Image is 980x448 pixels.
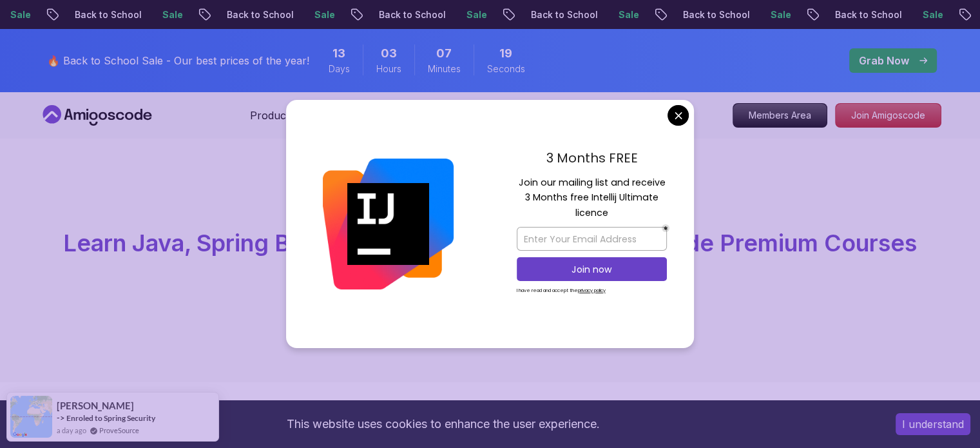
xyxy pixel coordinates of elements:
[453,8,494,21] p: Sale
[836,104,941,127] p: Join Amigoscode
[213,8,301,21] p: Back to School
[57,413,65,423] span: ->
[250,108,310,133] button: Products
[605,8,646,21] p: Sale
[376,63,401,75] span: Hours
[365,8,453,21] p: Back to School
[428,63,461,75] span: Minutes
[274,266,707,320] p: Master in-demand skills like Java, Spring Boot, DevOps, React, and more through hands-on, expert-...
[733,104,827,127] p: Members Area
[733,103,827,128] a: Members Area
[10,396,52,438] img: provesource social proof notification image
[250,108,294,123] p: Products
[149,8,190,21] p: Sale
[66,413,155,423] a: Enroled to Spring Security
[57,400,134,411] span: [PERSON_NAME]
[821,8,909,21] p: Back to School
[859,53,909,68] p: Grab Now
[436,44,452,63] span: 7 Minutes
[63,229,917,257] span: Learn Java, Spring Boot, DevOps & More with Amigoscode Premium Courses
[99,425,139,436] a: ProveSource
[757,8,798,21] p: Sale
[301,8,342,21] p: Sale
[57,425,86,436] span: a day ago
[909,8,950,21] p: Sale
[669,8,757,21] p: Back to School
[835,103,941,128] a: Join Amigoscode
[61,8,149,21] p: Back to School
[332,44,345,63] span: 13 Days
[47,53,309,68] p: 🔥 Back to School Sale - Our best prices of the year!
[329,63,350,75] span: Days
[487,63,525,75] span: Seconds
[896,413,970,435] button: Accept cookies
[517,8,605,21] p: Back to School
[381,44,397,63] span: 3 Hours
[499,44,512,63] span: 19 Seconds
[10,410,876,438] div: This website uses cookies to enhance the user experience.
